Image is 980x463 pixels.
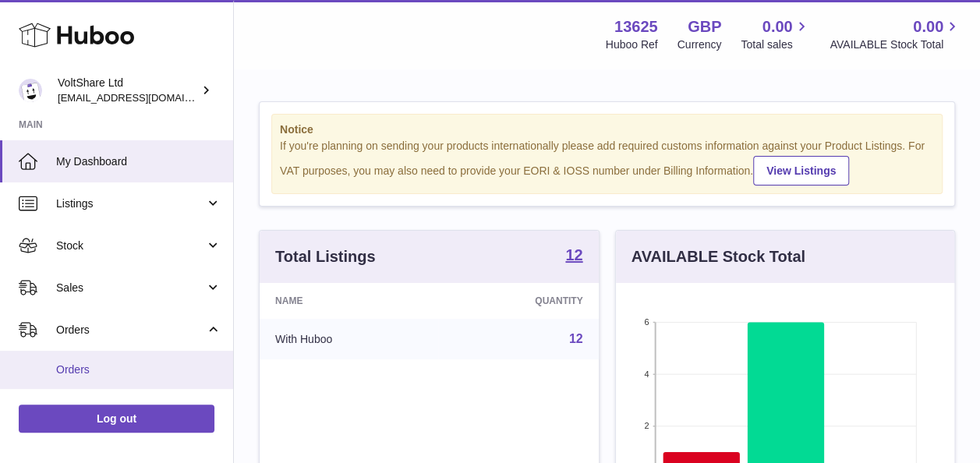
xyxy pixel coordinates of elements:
span: Orders [56,362,221,377]
div: If you're planning on sending your products internationally please add required customs informati... [280,139,934,186]
a: Log out [19,405,214,433]
a: 12 [565,247,582,266]
text: 4 [644,369,649,379]
div: Currency [678,37,722,52]
h3: Total Listings [275,246,376,267]
text: 6 [644,317,649,327]
span: Orders [56,323,205,338]
th: Quantity [438,283,598,319]
span: 0.00 [913,16,943,37]
a: View Listings [753,156,849,186]
a: 0.00 AVAILABLE Stock Total [830,16,961,52]
span: 0.00 [762,16,793,37]
strong: 12 [565,247,582,263]
div: VoltShare Ltd [58,76,198,105]
a: 12 [569,332,583,345]
text: 2 [644,421,649,430]
span: Stock [56,239,205,253]
span: Sales [56,281,205,295]
a: 0.00 Total sales [741,16,810,52]
strong: 13625 [614,16,658,37]
img: info@voltshare.co.uk [19,79,42,102]
th: Name [260,283,438,319]
span: My Dashboard [56,154,221,169]
strong: GBP [688,16,721,37]
strong: Notice [280,122,934,137]
span: Listings [56,196,205,211]
span: [EMAIL_ADDRESS][DOMAIN_NAME] [58,91,229,104]
span: Total sales [741,37,810,52]
td: With Huboo [260,319,438,359]
span: AVAILABLE Stock Total [830,37,961,52]
div: Huboo Ref [606,37,658,52]
h3: AVAILABLE Stock Total [632,246,805,267]
span: Add Manual Order [56,401,221,415]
